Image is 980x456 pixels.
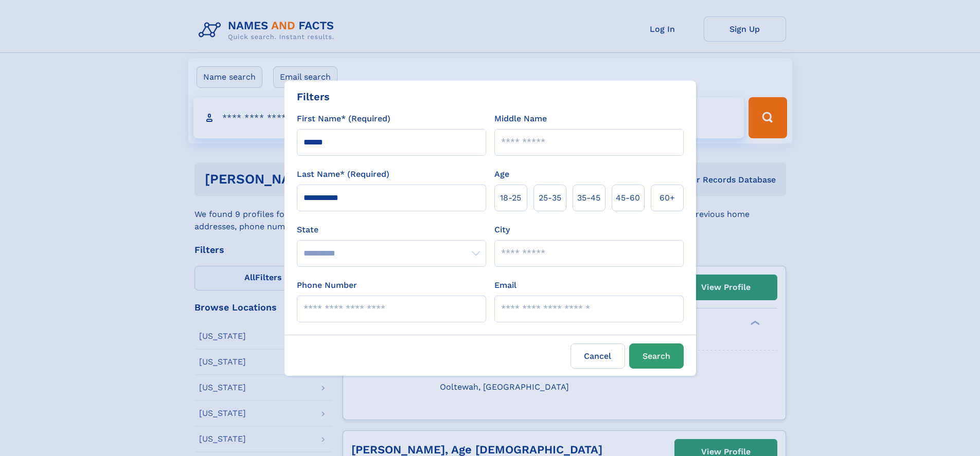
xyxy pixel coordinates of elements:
[494,168,509,180] label: Age
[297,89,330,104] div: Filters
[629,343,684,369] button: Search
[297,168,389,180] label: Last Name* (Required)
[500,192,521,204] span: 18‑25
[297,279,357,291] label: Phone Number
[660,192,675,204] span: 60+
[539,192,561,204] span: 25‑35
[297,224,486,236] label: State
[577,192,600,204] span: 35‑45
[616,192,640,204] span: 45‑60
[494,113,547,125] label: Middle Name
[297,113,390,125] label: First Name* (Required)
[494,224,510,236] label: City
[571,343,625,369] label: Cancel
[494,279,516,291] label: Email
